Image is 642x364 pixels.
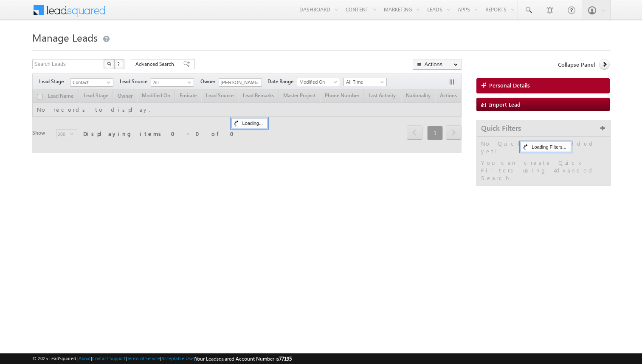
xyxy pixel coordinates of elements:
[120,78,151,85] span: Lead Source
[32,31,98,44] span: Manage Leads
[39,78,70,85] span: Lead Stage
[135,60,177,68] span: Advanced Search
[297,78,340,86] a: Modified On
[489,82,530,89] span: Personal Details
[344,78,384,86] span: All Time
[114,59,124,69] button: ?
[297,78,338,86] span: Modified On
[344,78,387,86] a: All Time
[32,355,292,363] span: © 2025 LeadSquared | | | | |
[558,61,595,68] span: Collapse Panel
[476,78,610,93] a: Personal Details
[161,356,194,361] a: Acceptable Use
[107,62,111,66] img: Search
[195,356,292,362] span: Your Leadsquared Account Number is
[117,60,121,68] span: ?
[267,78,297,85] span: Date Range
[70,78,113,87] a: Contact
[151,79,191,86] span: All
[413,59,462,70] button: Actions
[151,78,194,87] a: All
[489,101,521,108] span: Import Lead
[200,78,219,85] span: Owner
[251,79,261,87] a: Show All Items
[70,79,111,86] span: Contact
[231,118,267,128] div: Loading...
[127,356,160,361] a: Terms of Service
[279,356,292,362] span: 77195
[92,356,126,361] a: Contact Support
[219,78,262,87] input: Type to Search
[79,356,91,361] a: About
[521,142,571,152] div: Loading Filters...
